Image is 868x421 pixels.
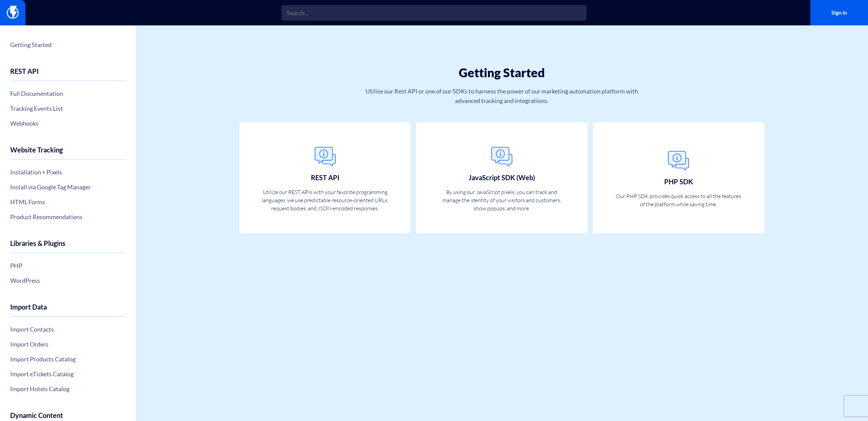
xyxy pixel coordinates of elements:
[665,147,692,174] img: General.png
[10,146,125,160] h4: Website Tracking
[10,338,125,350] a: Import Orders
[353,86,650,105] p: Utilize our Rest API or one of our SDKs to harness the power of our marketing automation platform...
[469,174,535,181] h3: JavaScript SDK (Web)
[488,143,515,170] img: General.png
[10,368,125,380] a: Import eTickets Catalog
[10,118,125,129] a: Webhooks
[10,103,125,114] a: Tracking Events List
[10,39,125,50] a: Getting Started
[311,174,339,181] h3: REST API
[10,260,125,271] a: PHP
[10,323,125,335] a: Import Contacts
[437,188,566,212] p: By using our JavaScript pixels, you can track and manage the identity of your visitors and custom...
[10,303,125,317] h4: Import Data
[10,67,125,81] h4: REST API
[664,178,693,185] h3: PHP SDK
[416,122,588,233] a: JavaScript SDK (Web) By using our JavaScript pixels, you can track and manage the identity of you...
[10,88,125,99] a: Full Documentation
[10,383,125,395] a: Import Hotels Catalog
[239,122,411,233] a: REST API Utilize our REST APIs with your favorite programming languages, we use predictable resou...
[10,275,125,286] a: WordPress
[614,192,743,208] p: Our PHP SDK provides quick access to all the features of the platform while saving time.
[281,5,587,21] input: Search...
[10,353,125,365] a: Import Products Catalog
[254,66,749,80] h1: Getting Started
[10,166,125,178] a: Installation + Pixels
[10,239,125,253] h4: Libraries & Plugins
[10,211,125,223] a: Product Recommendations
[312,143,339,170] img: General.png
[10,181,125,193] a: Install via Google Tag Manager
[260,188,390,212] p: Utilize our REST APIs with your favorite programming languages, we use predictable resource-orien...
[10,196,125,208] a: HTML Forms
[593,122,765,233] a: PHP SDK Our PHP SDK provides quick access to all the features of the platform while saving time.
